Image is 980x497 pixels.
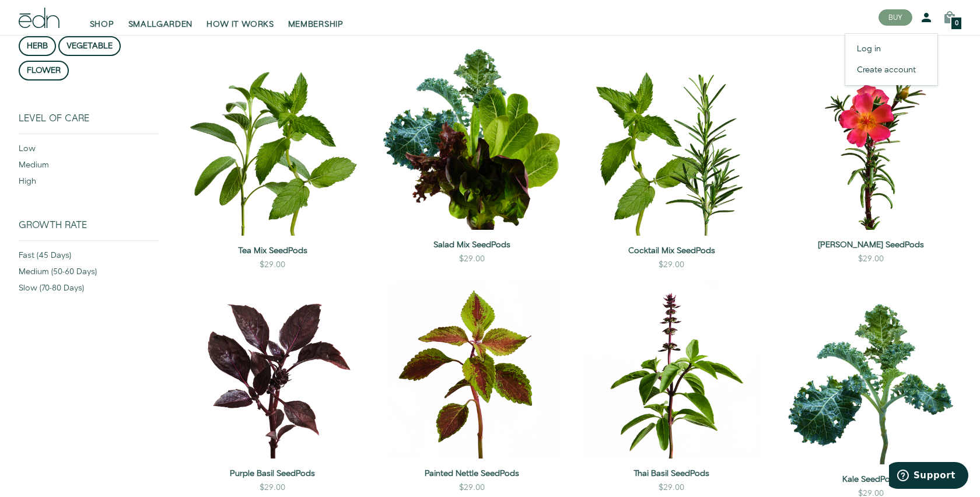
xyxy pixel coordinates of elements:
[381,278,562,459] img: Painted Nettle SeedPods
[19,159,159,176] div: medium
[121,5,200,30] a: SMALLGARDEN
[581,245,762,257] a: Cocktail Mix SeedPods
[858,253,884,265] div: $29.00
[182,468,363,480] a: Purple Basil SeedPods
[459,482,485,494] div: $29.00
[780,474,961,485] a: Kale SeedPods
[90,19,114,30] span: SHOP
[780,278,961,464] img: Kale SeedPods
[780,239,961,251] a: [PERSON_NAME] SeedPods
[182,245,363,257] a: Tea Mix SeedPods
[281,5,351,30] a: MEMBERSHIP
[459,253,485,265] div: $29.00
[19,113,159,134] div: Level of Care
[581,468,762,480] a: Thai Basil SeedPods
[889,462,968,491] iframe: Opens a widget where you can find more information
[845,38,937,60] a: Log in
[780,49,961,230] img: Moss Rose SeedPods
[182,49,363,236] img: Tea Mix SeedPods
[659,259,684,271] div: $29.00
[206,19,274,30] span: HOW IT WORKS
[659,482,684,494] div: $29.00
[19,143,159,159] div: low
[381,239,562,251] a: Salad Mix SeedPods
[878,9,912,26] button: BUY
[581,278,762,459] img: Thai Basil SeedPods
[19,220,159,240] div: Growth Rate
[260,482,285,494] div: $29.00
[182,278,363,459] img: Purple Basil SeedPods
[19,266,159,282] div: medium (50-60 days)
[955,20,958,27] span: 0
[83,5,121,30] a: SHOP
[128,19,193,30] span: SMALLGARDEN
[19,250,159,266] div: fast (45 days)
[845,60,937,80] a: Create account
[19,36,56,56] button: herb
[581,49,762,236] img: Cocktail Mix SeedPods
[19,61,69,80] button: flower
[199,5,281,30] a: HOW IT WORKS
[19,176,159,192] div: high
[381,468,562,480] a: Painted Nettle SeedPods
[288,19,344,30] span: MEMBERSHIP
[381,49,562,230] img: Salad Mix SeedPods
[260,259,285,271] div: $29.00
[58,36,121,56] button: vegetable
[19,282,159,299] div: slow (70-80 days)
